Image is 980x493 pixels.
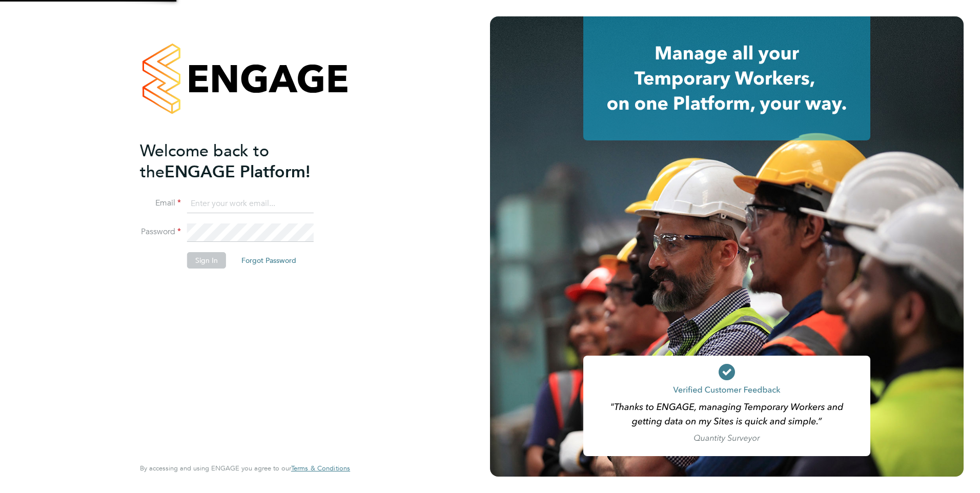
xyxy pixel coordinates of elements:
a: Terms & Conditions [291,464,350,473]
button: Sign In [187,252,226,269]
button: Forgot Password [233,252,304,269]
label: Email [140,198,181,209]
label: Password [140,227,181,237]
span: Welcome back to the [140,141,269,182]
span: Terms & Conditions [291,464,350,473]
input: Enter your work email... [187,195,314,213]
h2: ENGAGE Platform! [140,140,340,182]
span: By accessing and using ENGAGE you agree to our [140,464,350,473]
